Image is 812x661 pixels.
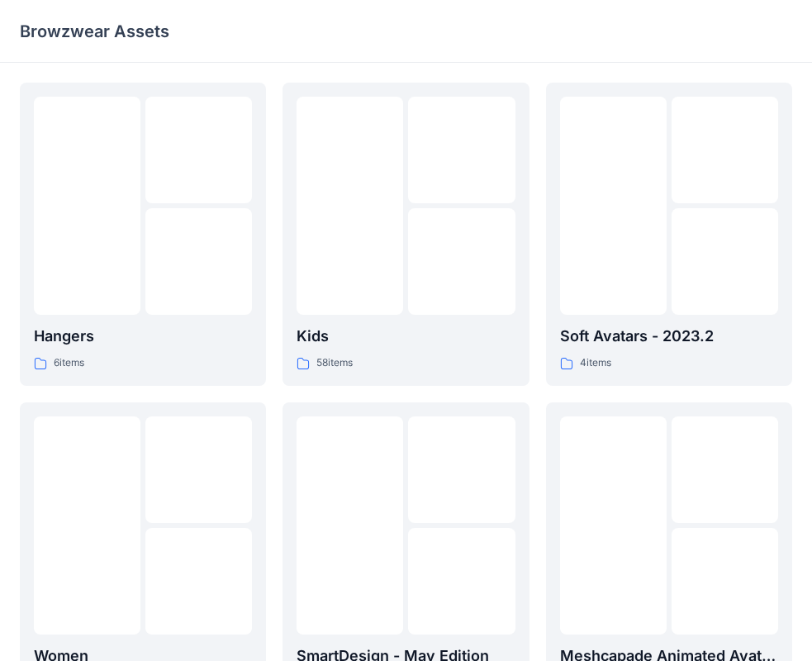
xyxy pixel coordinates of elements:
a: Soft Avatars - 2023.24items [546,83,792,386]
p: Kids [297,325,515,348]
a: Hangers6items [20,83,266,386]
p: 4 items [580,354,611,372]
p: Hangers [34,325,252,348]
p: Soft Avatars - 2023.2 [560,325,778,348]
p: 58 items [316,354,353,372]
a: Kids58items [283,83,529,386]
p: 6 items [54,354,84,372]
p: Browzwear Assets [20,20,169,43]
